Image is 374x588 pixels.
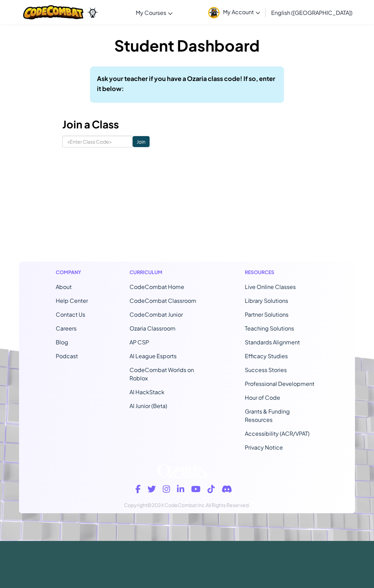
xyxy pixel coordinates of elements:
[56,283,72,290] a: About
[208,7,220,18] img: avatar
[245,283,296,290] a: Live Online Classes
[124,502,147,508] span: Copyright
[87,7,98,18] img: Ozaria
[56,297,88,304] a: Help Center
[133,136,150,147] input: Join
[245,408,290,423] a: Grants & Funding Resources
[130,325,176,332] a: Ozaria Classroom
[147,502,206,508] span: ©2024 CodeCombat Inc.
[245,380,314,387] a: Professional Development
[56,325,77,332] a: Careers
[245,311,288,318] a: Partner Solutions
[206,502,250,508] span: All Rights Reserved.
[97,74,275,92] b: Ask your teacher if you have a Ozaria class code! If so, enter it below:
[62,35,312,56] h1: Student Dashboard
[130,269,203,276] h1: Curriculum
[23,5,84,19] img: CodeCombat logo
[62,136,133,147] input: <Enter Class Code>
[245,394,280,401] a: Hour of Code
[130,338,149,346] a: AP CSP
[245,352,288,360] a: Efficacy Studies
[245,444,283,451] a: Privacy Notice
[245,297,288,304] a: Library Solutions
[223,8,260,16] span: My Account
[268,3,356,22] a: English ([GEOGRAPHIC_DATA])
[245,325,294,332] a: Teaching Solutions
[136,9,166,16] span: My Courses
[56,352,78,360] a: Podcast
[245,366,287,373] a: Success Stories
[245,430,310,437] a: Accessibility (ACR/VPAT)
[130,388,164,396] a: AI HackStack
[132,3,176,22] a: My Courses
[245,338,300,346] a: Standards Alignment
[56,269,88,276] h1: Company
[56,338,68,346] a: Blog
[130,283,184,290] span: CodeCombat Home
[130,297,196,304] a: CodeCombat Classroom
[130,402,167,409] a: AI Junior (Beta)
[157,464,210,478] img: Ozaria logo
[271,9,353,16] span: English ([GEOGRAPHIC_DATA])
[245,269,319,276] h1: Resources
[130,311,183,318] a: CodeCombat Junior
[130,352,177,360] a: AI League Esports
[205,1,264,23] a: My Account
[56,311,85,318] span: Contact Us
[62,117,312,132] h3: Join a Class
[130,366,194,382] a: CodeCombat Worlds on Roblox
